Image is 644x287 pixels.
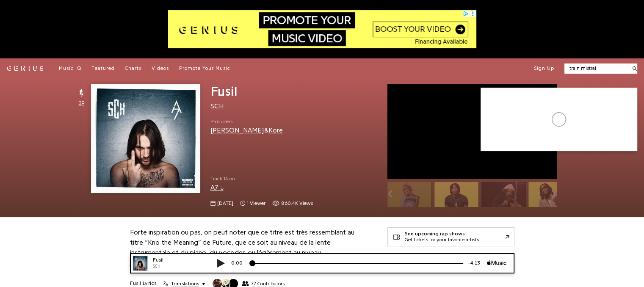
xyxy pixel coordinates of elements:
[59,66,81,71] span: Music IQ
[130,229,354,266] a: Forte inspiration ou pas, on peut noter que ce titre est très ressemblant au titre “Kno the Meani...
[281,200,313,207] span: 860.4K views
[210,175,374,182] span: Track 14 on
[152,66,169,71] span: Videos
[168,10,476,48] iframe: Advertisement
[179,65,230,72] a: Promote Your Music
[30,10,80,17] div: SCH
[217,200,233,207] span: [DATE]
[79,99,84,107] span: 29
[405,231,479,237] div: See upcoming rap shows
[91,66,115,71] span: Featured
[125,65,141,72] a: Charts
[240,200,265,207] span: 1 viewer
[171,280,199,287] span: Translations
[30,3,80,11] div: Fusil
[91,84,200,193] img: Cover art for Fusil by SCH
[9,3,25,18] img: 72x72bb.jpg
[210,127,264,134] a: [PERSON_NAME]
[340,6,364,14] div: -4:13
[179,66,230,71] span: Promote Your Music
[210,103,224,110] a: SCH
[210,85,238,98] span: Fusil
[210,118,283,125] span: Producers
[247,200,265,207] span: 1 viewer
[387,84,557,179] iframe: Advertisement
[268,127,283,134] a: Kore
[210,184,224,191] a: A7
[387,227,514,246] a: See upcoming rap showsGet tickets for your favorite artists
[130,280,157,287] h2: Fusil Lyrics
[564,65,627,72] input: Search lyrics & more
[534,65,554,72] button: Sign Up
[152,65,169,72] a: Videos
[272,200,313,207] span: 860,403 views
[405,237,479,243] div: Get tickets for your favorite artists
[251,281,285,287] span: 77 Contributors
[163,280,205,287] button: Translations
[59,65,81,72] a: Music IQ
[91,65,115,72] a: Featured
[125,66,141,71] span: Charts
[210,126,283,135] div: &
